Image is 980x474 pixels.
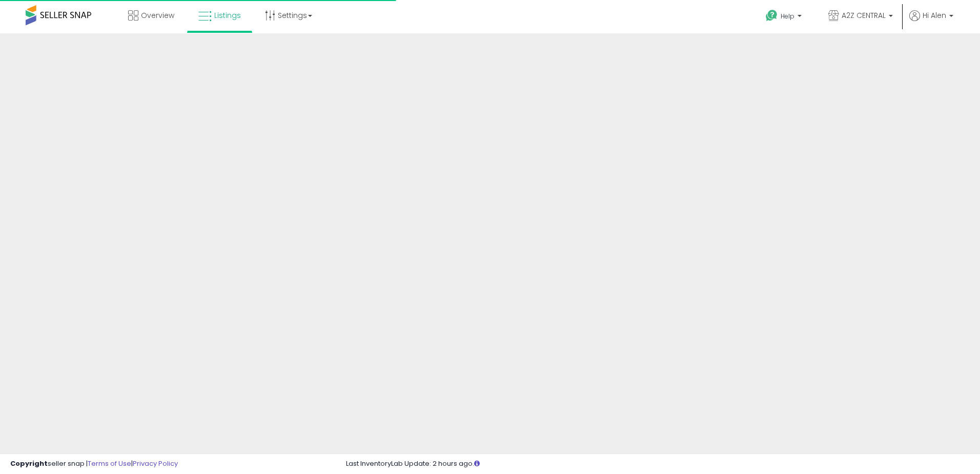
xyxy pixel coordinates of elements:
a: Privacy Policy [133,459,178,468]
i: Get Help [765,9,778,22]
span: A2Z CENTRAL [842,10,886,21]
span: Listings [214,10,241,21]
span: Help [781,12,794,21]
a: Terms of Use [88,459,131,468]
a: Hi Alen [909,10,953,33]
span: Hi Alen [923,10,946,21]
a: Help [758,2,812,33]
span: Overview [141,10,174,21]
strong: Copyright [10,459,48,468]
